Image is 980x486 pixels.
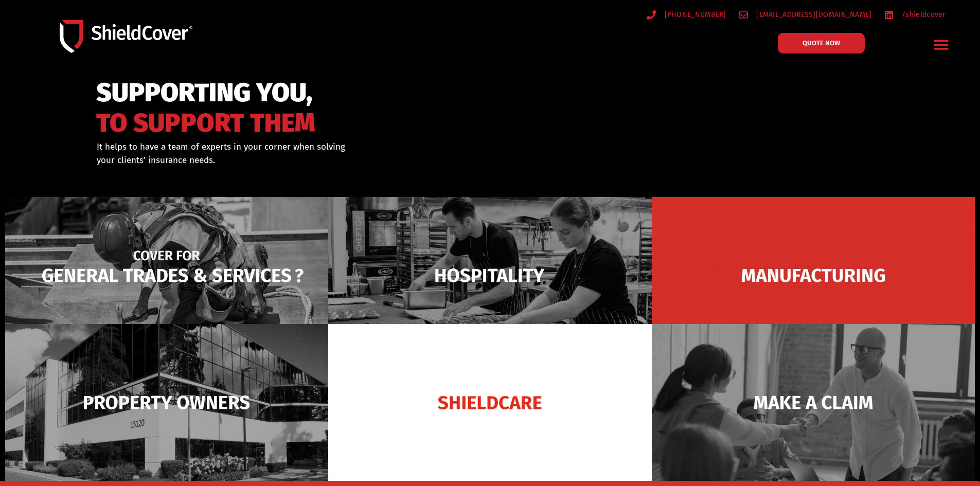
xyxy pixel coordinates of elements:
a: [PHONE_NUMBER] [647,8,726,21]
span: QUOTE NOW [803,40,840,46]
span: SUPPORTING YOU, [96,82,315,103]
a: /shieldcover [884,8,946,21]
a: QUOTE NOW [778,33,865,53]
span: [EMAIL_ADDRESS][DOMAIN_NAME] [754,8,871,21]
a: [EMAIL_ADDRESS][DOMAIN_NAME] [739,8,872,21]
span: /shieldcover [899,8,946,21]
div: It helps to have a team of experts in your corner when solving [97,140,543,167]
span: [PHONE_NUMBER] [662,8,726,21]
p: your clients’ insurance needs. [97,154,543,167]
div: Menu Toggle [930,32,954,57]
img: Shield-Cover-Underwriting-Australia-logo-full [60,20,192,52]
